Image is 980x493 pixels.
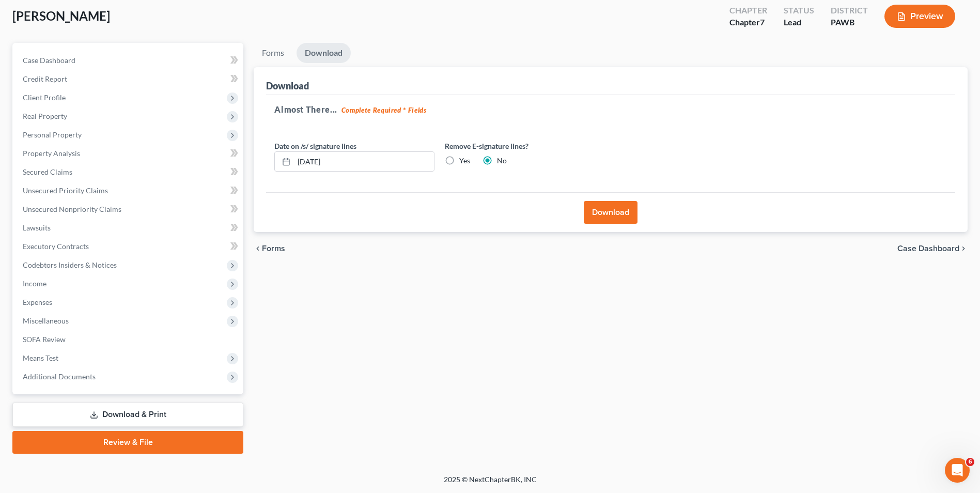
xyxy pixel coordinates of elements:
[341,106,427,114] strong: Complete Required * Fields
[897,244,968,253] a: Case Dashboard chevron_right
[23,372,96,381] span: Additional Documents
[445,141,605,151] label: Remove E-signature lines?
[497,156,507,166] label: No
[729,17,767,28] div: Chapter
[14,51,243,70] a: Case Dashboard
[274,141,356,151] label: Date on /s/ signature lines
[23,242,89,251] span: Executory Contracts
[23,167,72,176] span: Secured Claims
[14,163,243,181] a: Secured Claims
[14,219,243,237] a: Lawsuits
[831,17,868,28] div: PAWB
[294,152,434,172] input: MM/DD/YYYY
[262,244,285,253] span: Forms
[784,17,814,28] div: Lead
[12,8,110,23] span: [PERSON_NAME]
[897,244,959,253] span: Case Dashboard
[274,103,947,116] h5: Almost There...
[729,5,767,17] div: Chapter
[23,335,66,344] span: SOFA Review
[23,74,67,83] span: Credit Report
[14,200,243,219] a: Unsecured Nonpriority Claims
[23,279,46,288] span: Income
[23,149,80,158] span: Property Analysis
[23,353,58,362] span: Means Test
[784,5,814,17] div: Status
[23,186,108,195] span: Unsecured Priority Claims
[23,112,67,120] span: Real Property
[14,330,243,349] a: SOFA Review
[23,316,69,325] span: Miscellaneous
[12,431,243,454] a: Review & File
[884,5,955,28] button: Preview
[14,144,243,163] a: Property Analysis
[945,458,970,483] iframe: Intercom live chat
[23,223,51,232] span: Lawsuits
[23,56,75,65] span: Case Dashboard
[254,244,262,253] i: chevron_left
[760,17,765,27] span: 7
[254,244,299,253] button: chevron_left Forms
[14,70,243,88] a: Credit Report
[14,237,243,256] a: Executory Contracts
[196,474,785,493] div: 2025 © NextChapterBK, INC
[23,205,121,213] span: Unsecured Nonpriority Claims
[23,93,66,102] span: Client Profile
[254,43,292,63] a: Forms
[959,244,968,253] i: chevron_right
[966,458,974,466] span: 6
[459,156,470,166] label: Yes
[23,260,117,269] span: Codebtors Insiders & Notices
[23,298,52,306] span: Expenses
[14,181,243,200] a: Unsecured Priority Claims
[12,403,243,427] a: Download & Print
[831,5,868,17] div: District
[23,130,82,139] span: Personal Property
[297,43,351,63] a: Download
[584,201,637,224] button: Download
[266,80,309,92] div: Download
